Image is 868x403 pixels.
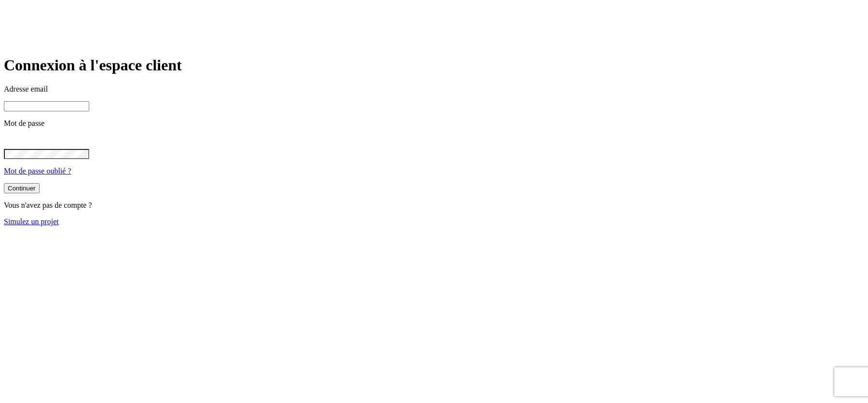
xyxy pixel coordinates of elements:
p: Vous n'avez pas de compte ? [4,201,864,210]
button: Continuer [4,183,40,193]
div: Continuer [8,185,36,192]
a: Mot de passe oublié ? [4,167,71,175]
h1: Connexion à l'espace client [4,56,864,74]
p: Mot de passe [4,119,864,128]
a: Simulez un projet [4,217,59,226]
p: Adresse email [4,85,864,94]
